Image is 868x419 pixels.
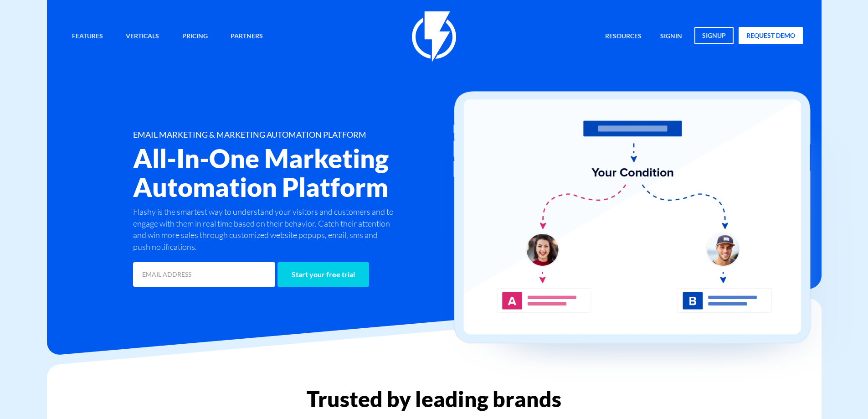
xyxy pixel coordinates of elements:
a: signup [694,27,734,44]
a: Resources [598,27,648,47]
p: Flashy is the smartest way to understand your visitors and customers and to engage with them in r... [133,206,396,253]
a: signin [653,27,689,47]
a: request demo [739,27,803,44]
a: Features [65,27,110,47]
h1: EMAIL MARKETING & MARKETING AUTOMATION PLATFORM [133,130,488,140]
h2: Trusted by leading brands [47,387,822,411]
input: EMAIL ADDRESS [133,262,275,287]
input: Start your free trial [277,262,369,287]
a: Verticals [119,27,166,47]
h2: All-In-One Marketing Automation Platform [133,144,488,202]
a: Partners [224,27,270,47]
a: Pricing [175,27,215,47]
